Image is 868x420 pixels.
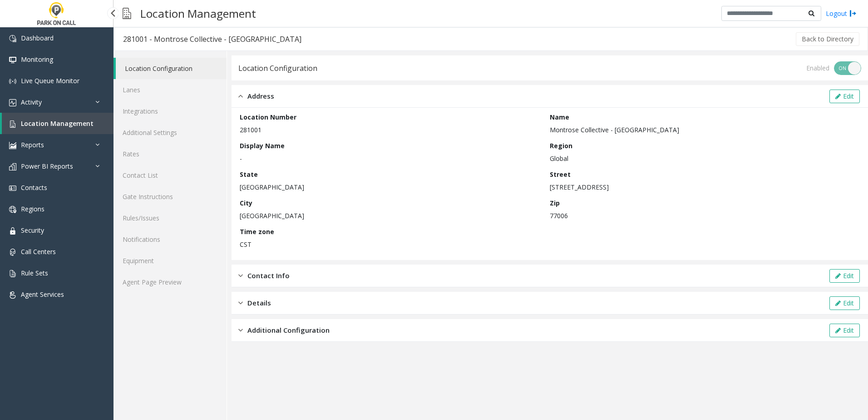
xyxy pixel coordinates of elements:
a: Integrations [113,100,227,122]
a: Agent Page Preview [113,271,227,293]
label: State [240,170,258,179]
span: Address [247,91,274,101]
span: Activity [21,98,42,106]
img: 'icon' [9,249,16,256]
div: 281001 - Montrose Collective - [GEOGRAPHIC_DATA] [123,33,301,45]
img: 'icon' [9,227,16,235]
p: - [240,154,545,163]
p: Montrose Collective - [GEOGRAPHIC_DATA] [550,125,855,135]
button: Back to Directory [796,32,859,46]
span: Contacts [21,183,47,192]
a: Additional Settings [113,122,227,143]
label: Zip [550,198,560,208]
span: Contact Info [247,270,290,281]
div: Enabled [806,63,829,73]
a: Contact List [113,165,227,186]
img: 'icon' [9,142,16,149]
a: Location Management [2,113,113,134]
span: Live Queue Monitor [21,76,79,85]
img: closed [238,325,243,335]
label: Display Name [240,141,285,150]
img: 'icon' [9,99,16,106]
span: Details [247,298,271,308]
button: Edit [829,324,860,337]
a: Logout [826,9,857,18]
div: Location Configuration [238,62,317,74]
img: 'icon' [9,35,16,42]
p: 281001 [240,125,545,135]
img: logout [849,9,857,18]
a: Rates [113,143,227,165]
a: Gate Instructions [113,186,227,207]
p: CST [240,240,545,249]
span: Power BI Reports [21,162,73,170]
img: 'icon' [9,120,16,128]
button: Edit [829,296,860,310]
img: 'icon' [9,206,16,213]
a: Lanes [113,79,227,100]
label: Location Number [240,112,296,122]
p: [GEOGRAPHIC_DATA] [240,211,545,220]
span: Additional Configuration [247,325,330,335]
label: City [240,198,252,208]
img: 'icon' [9,56,16,64]
label: Region [550,141,572,150]
img: 'icon' [9,291,16,299]
a: Location Configuration [116,58,227,79]
a: Equipment [113,250,227,271]
a: Rules/Issues [113,207,227,229]
button: Edit [829,269,860,283]
p: Global [550,154,855,163]
span: Rule Sets [21,269,48,277]
label: Street [550,170,571,179]
img: 'icon' [9,163,16,170]
img: 'icon' [9,78,16,85]
img: 'icon' [9,185,16,192]
img: pageIcon [123,2,131,25]
img: closed [238,298,243,308]
span: Agent Services [21,290,64,299]
span: Reports [21,140,44,149]
span: Monitoring [21,55,53,64]
span: Security [21,226,44,235]
label: Time zone [240,227,274,236]
span: Location Management [21,119,94,128]
img: 'icon' [9,270,16,277]
p: [STREET_ADDRESS] [550,182,855,192]
h3: Location Management [136,2,261,25]
label: Name [550,112,569,122]
span: Regions [21,205,44,213]
span: Call Centers [21,247,56,256]
a: Notifications [113,229,227,250]
p: 77006 [550,211,855,220]
img: opened [238,91,243,101]
p: [GEOGRAPHIC_DATA] [240,182,545,192]
span: Dashboard [21,34,54,42]
img: closed [238,270,243,281]
button: Edit [829,90,860,103]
